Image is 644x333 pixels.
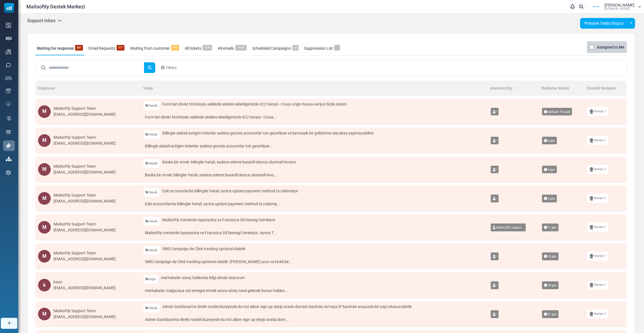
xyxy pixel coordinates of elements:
div: M [38,308,51,320]
span: Mailsoftly Suppor... [496,225,524,229]
div: Mailsoftly Support Team [54,250,116,256]
a: Seviye 1 [587,194,608,202]
span: Mailsoftly Destek Merkezi [26,3,85,10]
a: SMS Campaign de Click tracking optional olabilir. [PERSON_NAME] uzun ve farkli bir... [143,257,485,266]
a: Teknik [143,188,159,197]
div: [EMAIL_ADDRESS][DOMAIN_NAME] [54,256,116,262]
a: Seviye 1 [587,165,608,174]
span: 11 gün [542,223,559,231]
div: M [38,105,51,118]
img: email-templates-icon.svg [6,88,11,93]
span: 377 [117,45,124,51]
span: 24467 [235,45,247,51]
th: Öncelik Seviyesi [584,81,627,96]
a: Seviye 1 [587,223,608,231]
img: support-icon-active.svg [6,143,11,148]
span: 4 gün [542,137,557,145]
th: Atanmış Kişi [488,81,539,96]
a: Diğer [143,275,158,284]
a: Waiting from customer450 [129,41,180,55]
span: Baska bir ornek: bilingler hatali, sadece odeme basarili olunca olusmali invoice [162,159,296,165]
span: 60 [292,45,298,51]
a: Baska bir ornek: bilingler hatali, sadece odeme basarili olunca olusmali invo... [143,171,485,179]
div: [EMAIL_ADDRESS][DOMAIN_NAME] [54,227,116,233]
a: Destek Talebi Oluştur [580,18,627,29]
a: Scheduled Campaigns60 [251,41,300,55]
div: M [38,163,51,176]
a: Seviye 1 [587,136,608,145]
div: Mailsoftly Support Team [54,134,116,140]
span: 4 gün [542,166,557,174]
th: Talep [141,81,488,96]
span: 450 [171,45,179,51]
span: [PERSON_NAME] [604,3,634,7]
a: Form lari direkt html kodu seklinde sitelere ekledigimizde 422 hatasi - Cross... [143,113,485,122]
span: SMS Campaign de Click tracking optional olabilir [162,246,245,252]
span: yaklaşık 10 saat [542,108,572,116]
div: M [38,221,51,234]
img: campaigns-icon.png [6,49,11,54]
span: 27 gün [542,310,559,318]
div: Mailsoftly Support Team [54,163,116,169]
a: Teknik [143,101,159,110]
img: workflow.svg [6,115,12,122]
span: Eski accountlarda billingler hatali, ayrica update payment method ta calismiyor [162,188,298,194]
h5: Support Inbox [27,18,62,23]
div: [EMAIL_ADDRESS][DOMAIN_NAME] [54,111,116,117]
a: Seviye 1 [587,310,608,318]
img: sms-icon.png [6,63,11,68]
div: [EMAIL_ADDRESS][DOMAIN_NAME] [54,314,116,320]
div: k [38,279,51,291]
th: Oluşturan [35,81,141,96]
span: Mailsoftly Icerisinde Ispanyolca ve Fransizca Dil Destegi Gerekiyor [162,217,275,223]
div: Mailsoftly Support Team [54,192,116,198]
span: 15 gün [542,252,559,260]
a: Billingle alakali actigim ticketlar sadece gecmis acocuntlar icin gecerliyse ... [143,142,485,150]
div: [EMAIL_ADDRESS][DOMAIN_NAME] [54,140,116,146]
a: Seviye 1 [587,252,608,260]
a: Teknik [143,130,159,139]
a: All emails24467 [216,41,248,55]
a: Waiting for response361 [35,41,84,55]
span: Filters [166,65,177,71]
div: Mailsoftly Support Team [54,106,116,111]
div: M [38,192,51,205]
a: Teknik [143,304,159,313]
img: contacts-icon.svg [5,76,12,80]
div: kaan [54,279,116,285]
a: Teknik [143,217,159,226]
a: Admin Dashboartta direkt model duzeyinde do not allow sign up deyip orada dom... [143,315,485,324]
span: Billingle alakali actigim ticketlar sadece gecmis acocuntlar icin gecerliyse ve karmasik bir geli... [162,130,374,136]
a: User Logo [PERSON_NAME] [DOMAIN_NAME] [589,3,641,11]
img: dashboard-icon.svg [6,23,11,28]
img: User Logo [589,3,603,11]
div: [EMAIL_ADDRESS][DOMAIN_NAME] [54,285,116,291]
span: 18 gün [542,281,559,289]
a: Mailsoftly Suppor... [491,223,526,231]
img: settings-icon.svg [6,170,11,175]
span: merhabalar süreç hakkında bilgi almak istiyorum [161,275,245,281]
a: Seviye 1 [587,107,608,116]
a: Seviye 1 [587,281,608,289]
div: Mailsoftly Support Team [54,221,116,227]
img: domain-health-icon.svg [6,102,11,106]
img: landing_pages.svg [6,130,11,135]
div: M [38,134,51,147]
a: Email Requests377 [87,41,126,55]
label: Assigned to Me [597,44,624,51]
a: merhabalar mağazaya sizi entegre etmek sonra süreç nasıl gelecek bunun hakkın... [143,286,485,295]
div: M [38,250,51,263]
img: mailsoftly_icon_blue_white.svg [4,3,14,13]
span: Form lari direkt html kodu seklinde sitelere ekledigimizde 422 hatasi - Cross origin hatasi veriy... [162,101,347,107]
th: Bekleme Süresi [539,81,584,96]
div: Mailsoftly Support Team [54,308,116,314]
a: Eski accountlarda billingler hatali, ayrica update payment method ta calismiy... [143,200,485,208]
span: 1346 [203,45,212,51]
div: [EMAIL_ADDRESS][DOMAIN_NAME] [54,169,116,175]
a: Suppression List [303,41,341,55]
span: [DOMAIN_NAME] [604,7,630,10]
a: Teknik [143,159,159,168]
a: Teknik [143,246,159,255]
span: 361 [75,45,83,51]
span: 4 gün [542,195,557,202]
